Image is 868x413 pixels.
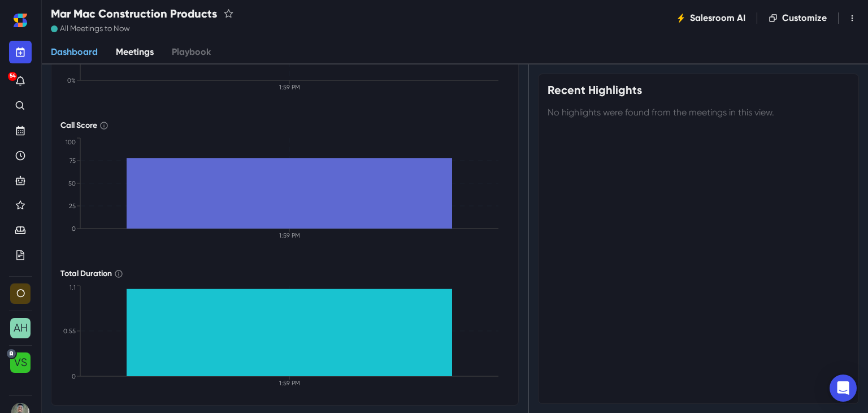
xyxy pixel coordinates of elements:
[163,41,220,64] a: Playbook
[10,352,31,373] div: VC3 South
[9,170,32,192] a: Bots
[42,41,107,64] a: Dashboard
[9,9,32,32] a: Home
[60,121,97,131] h4: Call Score
[548,106,849,119] p: No highlights were found from the meetings in this view.
[279,231,300,239] tspan: 1:59 PM
[63,328,76,335] tspan: 0.55
[9,70,32,93] button: Notifications
[667,7,754,29] button: Salesroom AI
[279,380,300,387] tspan: 1:59 PM
[9,195,32,217] a: Favorites
[9,220,32,242] a: Waiting Room
[70,285,76,292] tspan: 1.1
[759,7,836,29] button: Customize
[107,41,163,64] a: Meetings
[222,7,235,20] button: favorite this view
[548,83,849,97] h3: Recent Highlights
[9,95,32,118] a: Search
[9,244,32,267] a: Your Plans
[10,318,31,338] div: AE HQ
[51,7,217,20] h2: Mar Mac Construction Products
[10,283,31,304] div: Organization
[14,322,28,333] div: AE HQ
[60,269,112,279] h4: Total Duration
[14,357,27,368] div: VC3 South
[9,145,32,167] a: Recent
[68,179,76,187] tspan: 50
[66,138,76,145] tspan: 100
[69,202,76,209] tspan: 25
[9,41,32,63] button: New meeting
[10,74,16,79] p: 54
[16,288,25,299] div: Organization
[72,225,76,232] tspan: 0
[67,77,76,84] tspan: 0%
[9,120,32,143] a: Upcoming
[60,23,130,35] p: All Meetings to Now
[830,375,857,402] div: Open Intercom Messenger
[72,373,76,380] tspan: 0
[841,7,863,29] button: Toggle Menu
[279,84,300,91] tspan: 1:59 PM
[70,157,76,164] tspan: 75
